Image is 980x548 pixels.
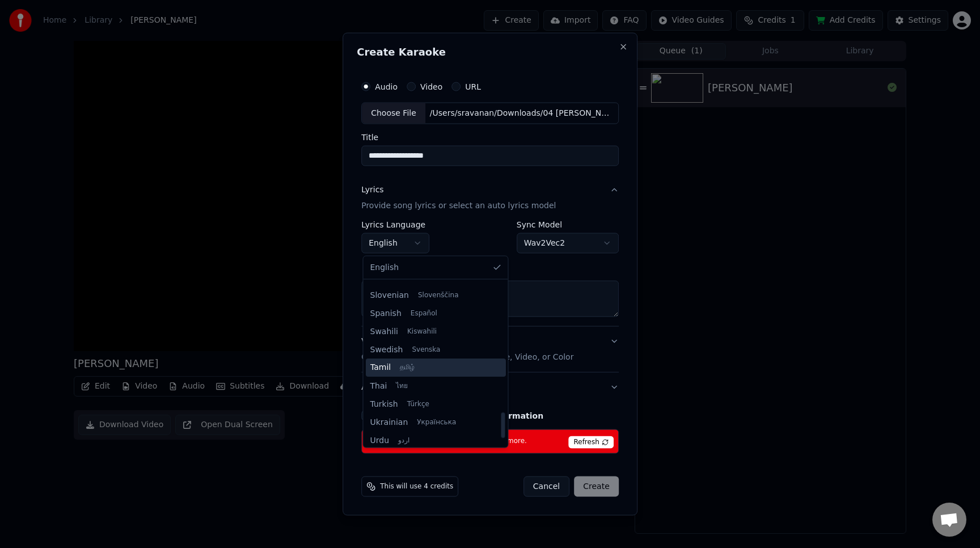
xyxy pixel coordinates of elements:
span: Ukrainian [370,417,408,428]
span: Slovenian [370,290,409,301]
span: Urdu [370,435,390,446]
span: Turkish [370,399,398,410]
span: اردو [398,436,409,445]
span: Tamil [370,362,391,374]
span: Kiswahili [407,327,437,336]
span: Slovenščina [418,291,459,300]
span: Thai [370,381,387,392]
span: Swedish [370,344,403,356]
span: English [370,262,399,273]
span: Spanish [370,308,402,319]
span: Svenska [412,345,440,355]
span: ไทย [396,382,408,391]
span: தமிழ் [400,364,415,373]
span: Türkçe [407,400,429,409]
span: Українська [417,418,456,427]
span: Español [411,309,437,318]
span: Swahili [370,326,398,338]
